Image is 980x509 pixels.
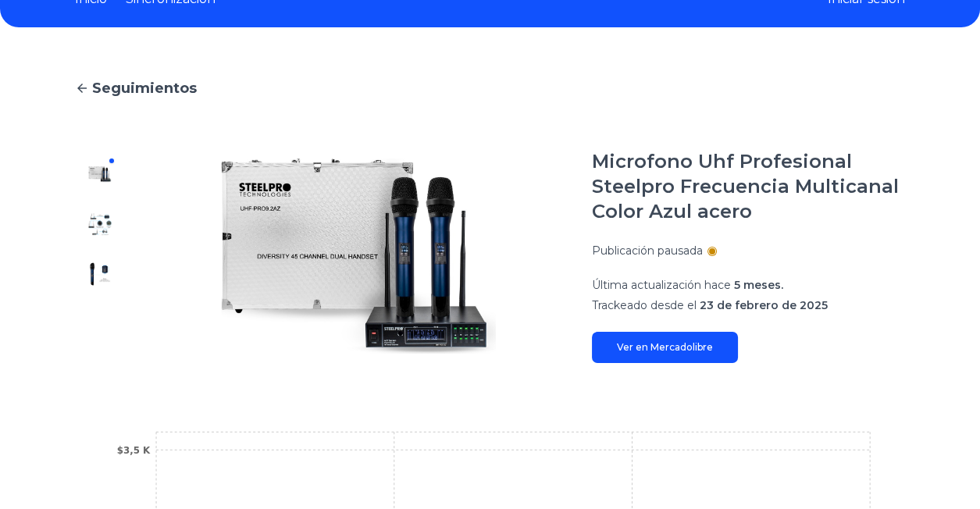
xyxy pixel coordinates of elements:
[87,262,112,287] img: Microfono Uhf Profesional Steelpro Frecuencia Multicanal Color Azul acero
[87,212,112,237] img: Microfono Uhf Profesional Steelpro Frecuencia Multicanal Color Azul acero
[592,332,738,363] a: Ver en Mercadolibre
[156,149,561,363] img: Microfono Uhf Profesional Steelpro Frecuencia Multicanal Color Azul acero
[117,444,151,455] tspan: $3,5 K
[87,162,112,187] img: Microfono Uhf Profesional Steelpro Frecuencia Multicanal Color Azul acero
[592,150,899,222] font: Microfono Uhf Profesional Steelpro Frecuencia Multicanal Color Azul acero
[92,80,197,97] font: Seguimientos
[75,77,905,99] a: Seguimientos
[700,298,828,312] font: 23 de febrero de 2025
[617,341,713,353] font: Ver en Mercadolibre
[734,278,783,292] font: 5 meses.
[592,244,703,258] font: Publicación pausada
[592,298,697,312] font: Trackeado desde el
[592,278,731,292] font: Última actualización hace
